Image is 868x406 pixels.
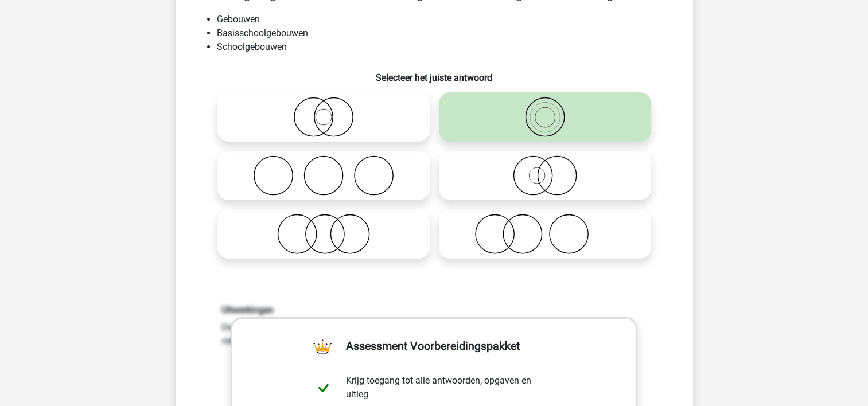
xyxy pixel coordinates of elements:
li: Gebouwen [217,13,675,26]
li: Schoolgebouwen [217,40,675,54]
h6: Uitwerkingen [221,304,647,315]
h6: Selecteer het juiste antwoord [194,63,675,83]
li: Basisschoolgebouwen [217,26,675,40]
div: De verzameling Basisschoolgebouwen valt volledig binnen de verzameling Schoolgebouwen; De verzame... [213,304,656,348]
